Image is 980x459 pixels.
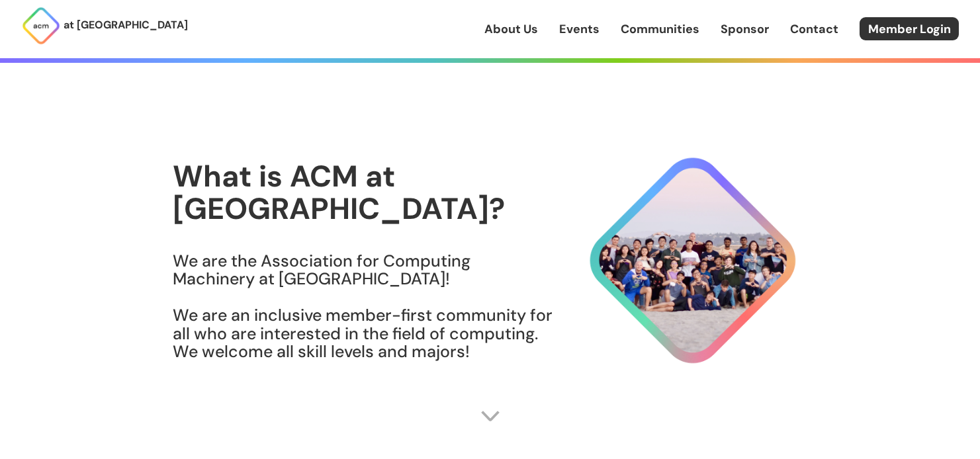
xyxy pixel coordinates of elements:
h3: We are the Association for Computing Machinery at [GEOGRAPHIC_DATA]! We are an inclusive member-f... [173,252,554,361]
a: at [GEOGRAPHIC_DATA] [21,6,188,46]
a: Contact [790,21,838,38]
a: Member Login [860,17,959,40]
a: Sponsor [721,21,769,38]
img: Scroll Arrow [480,406,500,426]
a: About Us [484,21,538,38]
h1: What is ACM at [GEOGRAPHIC_DATA]? [173,160,554,226]
img: About Hero Image [554,146,808,376]
a: Communities [621,21,699,38]
a: Events [559,21,600,38]
img: ACM Logo [21,6,61,46]
p: at [GEOGRAPHIC_DATA] [64,17,188,34]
